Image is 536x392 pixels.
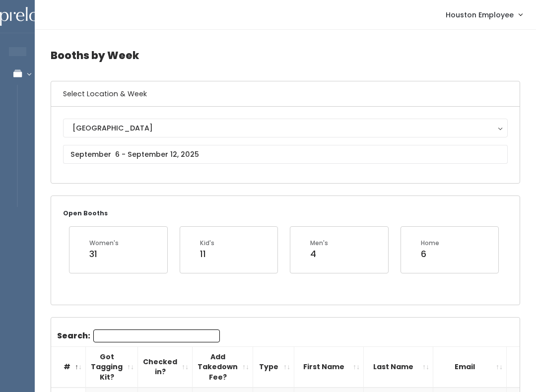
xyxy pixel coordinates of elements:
[294,346,364,388] th: First Name: activate to sort column ascending
[200,239,214,248] div: Kid's
[446,9,514,20] span: Houston Employee
[93,329,220,342] input: Search:
[138,346,193,388] th: Checked in?: activate to sort column ascending
[51,81,520,107] h6: Select Location & Week
[310,248,328,261] div: 4
[421,248,439,261] div: 6
[63,119,508,137] button: [GEOGRAPHIC_DATA]
[310,239,328,248] div: Men's
[433,346,507,388] th: Email: activate to sort column ascending
[57,329,220,342] label: Search:
[51,42,520,69] h4: Booths by Week
[51,346,86,388] th: #: activate to sort column descending
[89,239,119,248] div: Women's
[421,239,439,248] div: Home
[86,346,138,388] th: Got Tagging Kit?: activate to sort column ascending
[200,248,214,261] div: 11
[89,248,119,261] div: 31
[436,4,532,25] a: Houston Employee
[364,346,433,388] th: Last Name: activate to sort column ascending
[72,123,498,133] div: [GEOGRAPHIC_DATA]
[63,209,108,217] small: Open Booths
[253,346,294,388] th: Type: activate to sort column ascending
[63,145,508,164] input: September 6 - September 12, 2025
[193,346,253,388] th: Add Takedown Fee?: activate to sort column ascending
